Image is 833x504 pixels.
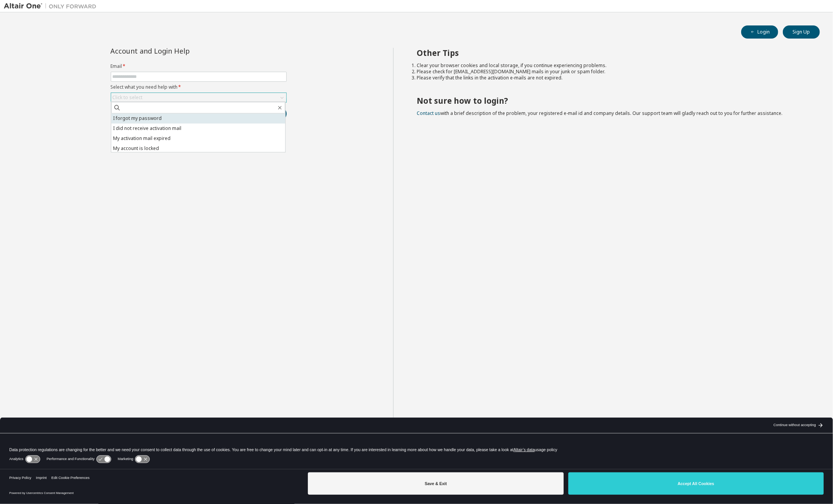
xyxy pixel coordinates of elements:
[417,110,440,116] a: Contact us
[111,113,285,123] li: I forgot my password
[111,93,286,102] div: Click to select
[417,69,806,75] li: Please check for [EMAIL_ADDRESS][DOMAIN_NAME] mails in your junk or spam folder.
[417,110,782,116] span: with a brief description of the problem, your registered e-mail id and company details. Our suppo...
[783,25,820,39] button: Sign Up
[111,84,287,90] label: Select what you need help with
[111,48,252,54] div: Account and Login Help
[417,96,806,106] h2: Not sure how to login?
[4,2,100,10] img: Altair One
[417,75,806,81] li: Please verify that the links in the activation e-mails are not expired.
[113,94,143,101] div: Click to select
[741,25,778,39] button: Login
[417,62,806,69] li: Clear your browser cookies and local storage, if you continue experiencing problems.
[417,48,806,58] h2: Other Tips
[111,63,287,69] label: Email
